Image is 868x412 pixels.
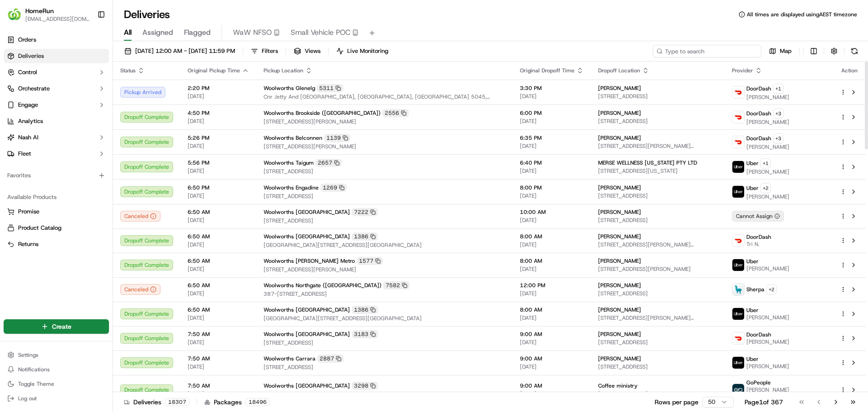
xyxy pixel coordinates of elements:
[520,85,584,92] span: 3:30 PM
[264,118,505,125] span: [STREET_ADDRESS][PERSON_NAME]
[264,217,505,224] span: [STREET_ADDRESS]
[520,208,584,216] span: 10:00 AM
[4,65,109,80] button: Control
[52,322,71,331] span: Create
[746,307,759,314] span: Uber
[247,45,282,57] button: Filters
[773,109,783,118] button: +3
[90,153,109,160] span: Pylon
[124,398,189,407] div: Deliveries
[598,159,697,166] span: MERSE WELLNESS [US_STATE] PTY LTD
[188,85,249,92] span: 2:20 PM
[7,208,105,216] a: Promise
[25,15,90,23] button: [EMAIL_ADDRESS][DOMAIN_NAME]
[4,363,109,376] button: Notifications
[732,308,744,320] img: uber-new-logo.jpeg
[85,131,145,140] span: API Documentation
[188,265,249,273] span: [DATE]
[520,314,584,322] span: [DATE]
[4,33,109,47] a: Orders
[154,89,165,100] button: Start new chat
[264,339,505,346] span: [STREET_ADDRESS]
[4,349,109,361] button: Settings
[732,136,744,148] img: doordash_logo_v2.png
[598,265,718,273] span: [STREET_ADDRESS][PERSON_NAME]
[746,338,789,346] span: [PERSON_NAME]
[746,331,771,338] span: DoorDash
[291,27,350,38] span: Small Vehicle POC
[4,392,109,405] button: Log out
[305,47,321,55] span: Views
[262,47,278,55] span: Filters
[18,133,38,142] span: Nash AI
[746,258,759,265] span: Uber
[598,233,641,240] span: [PERSON_NAME]
[120,284,160,295] button: Canceled
[188,134,249,142] span: 5:26 PM
[321,184,347,192] div: 1269
[520,134,584,142] span: 6:35 PM
[732,235,744,246] img: doordash_logo_v2.png
[598,390,718,398] span: [STREET_ADDRESS]
[188,282,249,289] span: 6:50 AM
[520,109,584,117] span: 6:00 PM
[188,159,249,166] span: 5:56 PM
[598,184,641,191] span: [PERSON_NAME]
[732,67,753,74] span: Provider
[264,143,505,150] span: [STREET_ADDRESS][PERSON_NAME]
[746,85,771,92] span: DoorDash
[598,331,641,338] span: [PERSON_NAME]
[264,233,350,240] span: Woolworths [GEOGRAPHIC_DATA]
[732,284,744,295] img: sherpa_logo.png
[188,142,249,150] span: [DATE]
[4,81,109,96] button: Orchestrate
[245,398,270,406] div: 18496
[4,168,109,183] div: Favorites
[746,168,789,175] span: [PERSON_NAME]
[780,47,792,55] span: Map
[188,257,249,265] span: 6:50 AM
[357,257,383,265] div: 1577
[653,45,761,57] input: Type to search
[188,390,249,398] span: [DATE]
[598,217,718,224] span: [STREET_ADDRESS]
[264,184,319,191] span: Woolworths Engadine
[520,159,584,166] span: 6:40 PM
[188,306,249,313] span: 6:50 AM
[383,281,410,289] div: 7582
[760,183,771,193] button: +2
[4,190,109,204] div: Available Products
[18,85,50,93] span: Orchestrate
[9,9,27,27] img: Nash
[746,386,826,401] span: [PERSON_NAME] [PERSON_NAME]
[732,211,784,222] button: Cannot Assign
[188,314,249,322] span: [DATE]
[746,265,789,272] span: [PERSON_NAME]
[233,27,272,38] span: WaW NFSO
[598,118,718,125] span: [STREET_ADDRESS]
[520,67,575,74] span: Original Dropoff Time
[746,241,771,248] span: Tri N.
[4,49,109,63] a: Deliveries
[4,221,109,235] button: Product Catalog
[264,355,316,362] span: Woolworths Carrara
[188,167,249,175] span: [DATE]
[5,128,73,144] a: 📗Knowledge Base
[264,306,350,313] span: Woolworths [GEOGRAPHIC_DATA]
[520,241,584,248] span: [DATE]
[520,265,584,273] span: [DATE]
[317,84,343,92] div: 5311
[188,363,249,370] span: [DATE]
[746,118,789,126] span: [PERSON_NAME]
[4,130,109,145] button: Nash AI
[765,45,796,57] button: Map
[188,217,249,224] span: [DATE]
[7,240,105,248] a: Returns
[264,109,381,117] span: Woolworths Brookside ([GEOGRAPHIC_DATA])
[264,159,314,166] span: Woolworths Taigum
[135,47,235,55] span: [DATE] 12:00 AM - [DATE] 11:59 PM
[76,132,84,139] div: 💻
[264,391,505,398] span: [STREET_ADDRESS]
[4,204,109,219] button: Promise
